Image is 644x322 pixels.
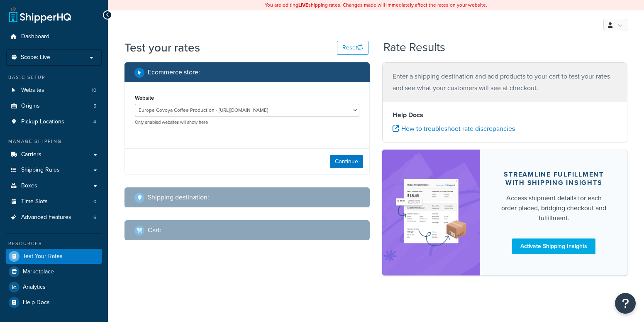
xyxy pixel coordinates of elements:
div: Streamline Fulfillment with Shipping Insights [500,170,607,187]
p: Enter a shipping destination and add products to your cart to test your rates and see what your c... [393,71,617,94]
span: 4 [93,118,96,125]
span: 10 [92,87,96,94]
a: How to troubleshoot rate discrepancies [393,124,515,133]
h2: Ecommerce store : [148,69,200,76]
img: feature-image-si-e24932ea9b9fcd0ff835db86be1ff8d589347e8876e1638d903ea230a36726be.png [395,162,468,263]
span: Marketplace [23,268,54,275]
button: Continue [330,155,363,168]
li: Pickup Locations [6,114,102,130]
a: Pickup Locations4 [6,114,102,130]
h1: Test your rates [124,39,200,56]
span: Help Docs [23,299,50,306]
span: Analytics [23,284,46,291]
span: Dashboard [21,33,49,40]
span: 0 [93,198,96,205]
div: Basic Setup [6,74,102,81]
a: Dashboard [6,29,102,44]
p: Only enabled websites will show here [135,119,359,125]
a: Marketplace [6,264,102,279]
a: Carriers [6,147,102,162]
span: Carriers [21,151,41,158]
a: Origins5 [6,98,102,114]
span: Scope: Live [21,54,50,61]
span: Test Your Rates [23,253,63,260]
div: Access shipment details for each order placed, bridging checkout and fulfillment. [500,193,607,223]
li: Time Slots [6,194,102,209]
a: Advanced Features6 [6,210,102,225]
span: Websites [21,87,44,94]
button: Open Resource Center [615,293,636,314]
a: Shipping Rules [6,162,102,178]
span: 5 [93,103,96,110]
span: Time Slots [21,198,48,205]
h2: Cart : [148,226,161,234]
a: Activate Shipping Insights [512,238,595,254]
span: Shipping Rules [21,167,60,174]
span: 6 [93,214,96,221]
li: Origins [6,98,102,114]
span: Advanced Features [21,214,71,221]
h2: Rate Results [383,41,445,54]
span: Origins [21,103,40,110]
span: Boxes [21,182,37,189]
a: Test Your Rates [6,249,102,264]
li: Websites [6,83,102,98]
label: Website [135,95,154,101]
a: Analytics [6,280,102,295]
b: LIVE [298,1,308,9]
h4: Help Docs [393,110,617,120]
div: Manage Shipping [6,138,102,145]
a: Websites10 [6,83,102,98]
a: Help Docs [6,295,102,310]
a: Boxes [6,178,102,194]
a: Time Slots0 [6,194,102,209]
button: Reset [337,41,368,55]
div: Resources [6,240,102,247]
li: Advanced Features [6,210,102,225]
h2: Shipping destination : [148,194,209,201]
span: Pickup Locations [21,118,64,125]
